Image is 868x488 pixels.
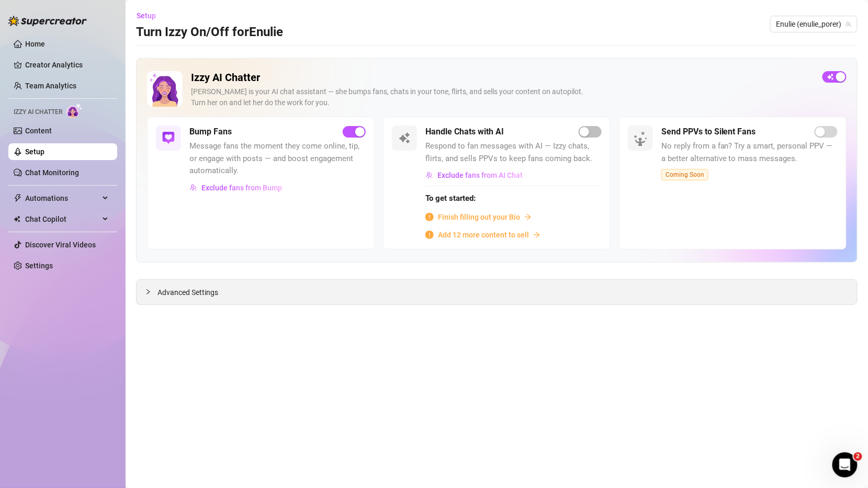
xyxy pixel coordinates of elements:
[25,127,52,135] a: Content
[25,262,53,270] a: Settings
[157,287,218,298] span: Advanced Settings
[136,24,283,41] h3: Turn Izzy On/Off for Enulie
[524,213,532,221] span: arrow-right
[846,21,852,27] span: team
[25,241,96,249] a: Discover Viral Videos
[25,147,44,156] a: Setup
[162,132,175,144] img: svg%3e
[425,140,602,165] span: Respond to fan messages with AI — Izzy chats, flirts, and sells PPVs to keep fans coming back.
[854,452,862,461] span: 2
[425,213,434,221] span: info-circle
[25,168,79,177] a: Chat Monitoring
[191,86,814,108] div: [PERSON_NAME] is your AI chat assistant — she bumps fans, chats in your tone, flirts, and sells y...
[8,16,87,26] img: logo-BBDzfeDw.svg
[776,16,851,32] span: Enulie (enulie_porer)
[832,452,858,478] iframe: Intercom live chat
[25,211,99,228] span: Chat Copilot
[136,7,164,24] button: Setup
[14,194,22,202] span: thunderbolt
[438,229,529,241] span: Add 12 more content to sell
[438,211,520,223] span: Finish filling out your Bio
[425,167,523,184] button: Exclude fans from AI Chat
[201,184,282,192] span: Exclude fans from Bump
[661,169,708,180] span: Coming Soon
[189,179,283,196] button: Exclude fans from Bump
[661,126,756,138] h5: Send PPVs to Silent Fans
[189,126,232,138] h5: Bump Fans
[634,131,650,148] img: silent-fans-ppv-o-N6Mmdf.svg
[14,107,62,117] span: Izzy AI Chatter
[145,286,157,298] div: collapsed
[66,103,83,118] img: AI Chatter
[425,231,434,239] span: info-circle
[661,140,838,165] span: No reply from a fan? Try a smart, personal PPV — a better alternative to mass messages.
[25,56,109,73] a: Creator Analytics
[14,215,20,223] img: Chat Copilot
[25,40,45,48] a: Home
[425,194,476,203] strong: To get started:
[25,82,76,90] a: Team Analytics
[147,71,183,107] img: Izzy AI Chatter
[189,140,366,177] span: Message fans the moment they come online, tip, or engage with posts — and boost engagement automa...
[25,190,99,207] span: Automations
[190,184,197,191] img: svg%3e
[398,132,411,144] img: svg%3e
[425,126,504,138] h5: Handle Chats with AI
[533,231,540,239] span: arrow-right
[437,171,523,179] span: Exclude fans from AI Chat
[145,289,151,295] span: collapsed
[137,12,156,20] span: Setup
[191,71,814,84] h2: Izzy AI Chatter
[426,172,433,179] img: svg%3e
